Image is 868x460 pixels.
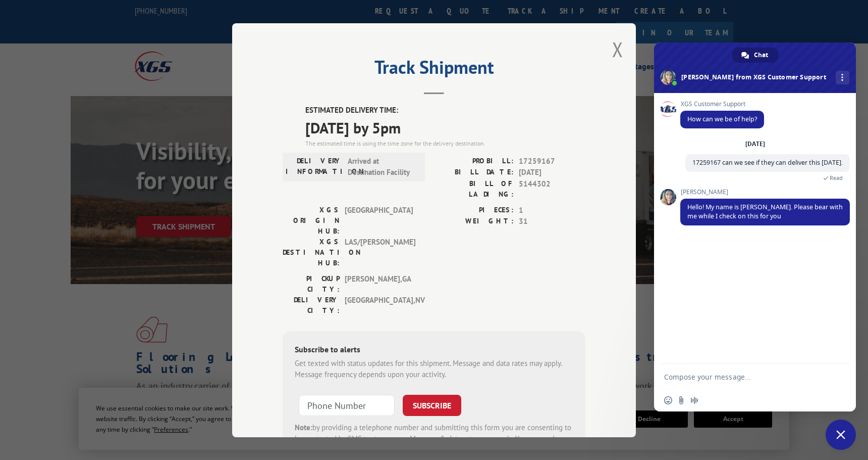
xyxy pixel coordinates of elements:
label: BILL DATE: [434,167,514,178]
div: by providing a telephone number and submitting this form you are consenting to be contacted by SM... [295,422,573,456]
input: Phone Number [299,394,395,416]
span: [DATE] by 5pm [305,116,585,139]
label: WEIGHT: [434,216,514,227]
span: Hello! My name is [PERSON_NAME]. Please bear with me while I check on this for you [687,203,843,220]
label: PICKUP CITY: [283,273,340,294]
label: PIECES: [434,204,514,216]
label: XGS DESTINATION HUB: [283,236,340,268]
span: 17259167 [519,155,585,167]
span: Audio message [690,396,698,404]
span: 1 [519,204,585,216]
div: Chat [732,48,778,63]
span: 17259167 can we see if they can deliver this [DATE]. [692,158,843,167]
div: The estimated time is using the time zone for the delivery destination. [305,139,585,148]
h2: Track Shipment [283,60,585,79]
span: How can we be of help? [687,115,757,123]
span: Chat [754,48,768,63]
span: [PERSON_NAME] [680,189,850,196]
div: Subscribe to alerts [295,343,573,357]
span: [PERSON_NAME] , GA [345,273,413,294]
strong: Note: [295,422,312,432]
div: Close chat [826,420,856,450]
div: [DATE] [745,141,765,147]
label: DELIVERY INFORMATION: [286,155,343,178]
span: Read [830,174,843,181]
label: XGS ORIGIN HUB: [283,204,340,236]
span: [DATE] [519,167,585,178]
label: ESTIMATED DELIVERY TIME: [305,105,585,116]
span: Send a file [677,396,685,404]
span: LAS/[PERSON_NAME] [345,236,413,268]
textarea: Compose your message... [664,373,824,382]
div: Get texted with status updates for this shipment. Message and data rates may apply. Message frequ... [295,357,573,380]
div: More channels [836,71,849,84]
label: BILL OF LADING: [434,178,514,199]
span: 5144302 [519,178,585,199]
button: Close modal [612,36,623,63]
span: 31 [519,216,585,227]
label: PROBILL: [434,155,514,167]
button: SUBSCRIBE [403,394,461,416]
label: DELIVERY CITY: [283,294,340,315]
span: [GEOGRAPHIC_DATA] [345,204,413,236]
span: [GEOGRAPHIC_DATA] , NV [345,294,413,315]
span: Insert an emoji [664,396,672,404]
span: Arrived at Destination Facility [348,155,416,178]
span: XGS Customer Support [680,101,764,108]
